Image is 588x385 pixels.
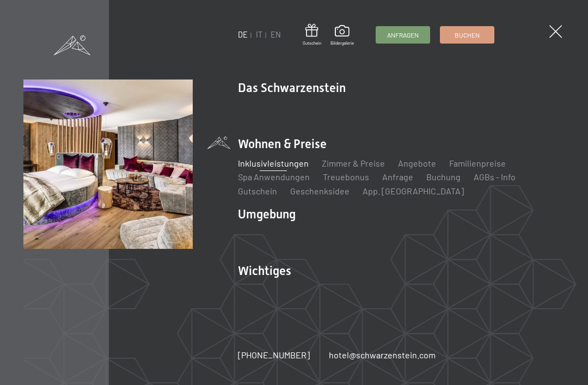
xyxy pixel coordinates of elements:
a: Buchung [426,172,461,182]
a: Familienpreise [449,158,506,168]
a: Spa Anwendungen [238,172,310,182]
a: Geschenksidee [290,186,350,196]
a: AGBs - Info [474,172,516,182]
a: Gutschein [303,24,321,46]
span: Buchen [455,30,480,40]
span: Anfragen [387,30,419,40]
span: [PHONE_NUMBER] [238,350,310,360]
a: EN [271,30,281,39]
a: IT [256,30,262,39]
span: Bildergalerie [330,40,354,46]
a: DE [238,30,248,39]
a: Inklusivleistungen [238,158,309,168]
a: Angebote [398,158,436,168]
a: App. [GEOGRAPHIC_DATA] [363,186,464,196]
a: Treuebonus [323,172,369,182]
span: Gutschein [303,40,321,46]
a: Gutschein [238,186,277,196]
a: Zimmer & Preise [322,158,385,168]
a: [PHONE_NUMBER] [238,349,310,361]
a: Anfragen [376,27,430,43]
a: Buchen [440,27,494,43]
a: Anfrage [382,172,413,182]
a: Bildergalerie [330,25,354,46]
a: hotel@schwarzenstein.com [329,349,436,361]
